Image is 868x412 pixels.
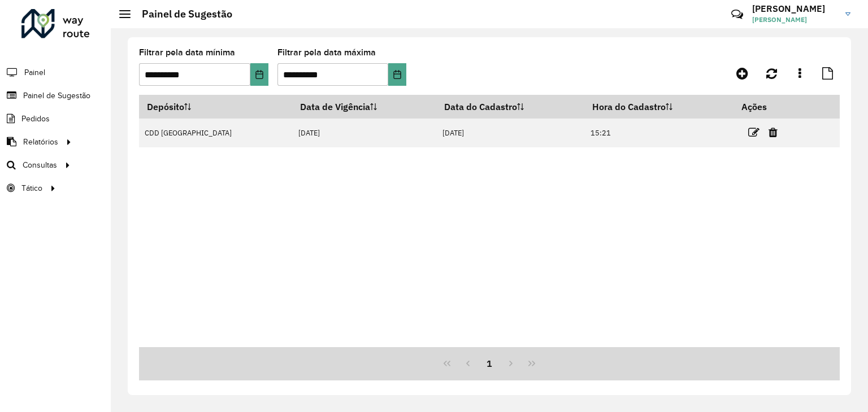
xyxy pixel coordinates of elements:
th: Depósito [139,95,293,119]
a: Excluir [769,125,778,140]
button: 1 [479,353,500,374]
span: Painel [24,67,45,78]
span: [PERSON_NAME] [752,15,837,25]
label: Filtrar pela data mínima [139,46,235,59]
a: Editar [748,125,759,140]
button: Choose Date [250,63,268,86]
span: Tático [21,182,42,194]
th: Ações [734,95,801,119]
td: [DATE] [436,119,584,147]
th: Hora do Cadastro [584,95,734,119]
th: Data de Vigência [293,95,436,119]
h3: [PERSON_NAME] [752,3,837,14]
td: [DATE] [293,119,436,147]
span: Pedidos [21,113,50,125]
span: Relatórios [23,136,58,148]
td: 15:21 [584,119,734,147]
a: Contato Rápido [725,2,749,27]
span: Consultas [23,159,57,171]
label: Filtrar pela data máxima [277,46,376,59]
span: Painel de Sugestão [23,90,90,102]
h2: Painel de Sugestão [131,8,232,20]
td: CDD [GEOGRAPHIC_DATA] [139,119,293,147]
th: Data do Cadastro [436,95,584,119]
button: Choose Date [388,63,406,86]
